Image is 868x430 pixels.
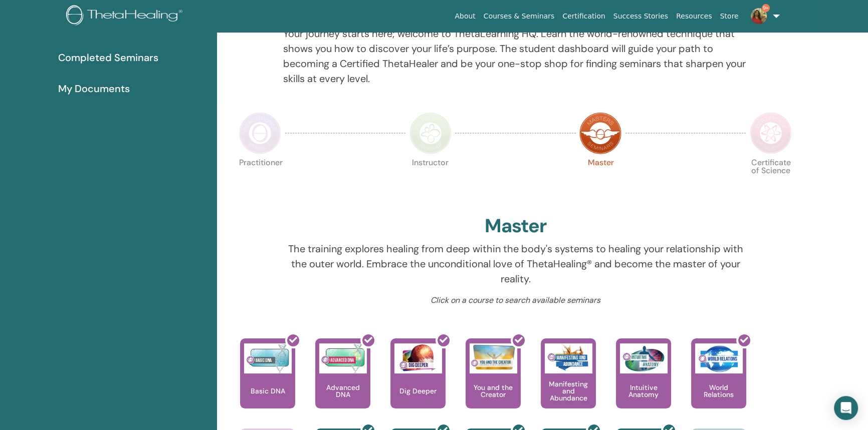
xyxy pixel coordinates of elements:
a: Resources [672,7,716,26]
p: Your journey starts here; welcome to ThetaLearning HQ. Learn the world-renowned technique that sh... [283,26,748,86]
a: World Relations World Relations [691,338,746,428]
p: Instructor [409,159,452,201]
p: Manifesting and Abundance [541,380,596,401]
p: Intuitive Anatomy [616,384,671,398]
p: Click on a course to search available seminars [283,294,748,306]
img: Dig Deeper [394,343,442,373]
img: World Relations [695,343,743,373]
a: Manifesting and Abundance Manifesting and Abundance [541,338,596,428]
a: Intuitive Anatomy Intuitive Anatomy [616,338,671,428]
p: World Relations [691,384,746,398]
img: Certificate of Science [750,112,792,154]
img: Master [579,112,621,154]
img: Basic DNA [244,343,292,373]
p: The training explores healing from deep within the body's systems to healing your relationship wi... [283,241,748,286]
a: Store [716,7,743,26]
img: Practitioner [239,112,281,154]
h2: Master [485,215,547,238]
img: Advanced DNA [319,343,367,373]
a: Courses & Seminars [480,7,559,26]
a: Dig Deeper Dig Deeper [390,338,446,428]
a: Certification [558,7,609,26]
span: Completed Seminars [58,50,158,65]
p: Practitioner [239,159,281,201]
img: Manifesting and Abundance [545,343,592,373]
img: You and the Creator [470,343,517,371]
img: Intuitive Anatomy [620,343,668,373]
p: Master [579,159,621,201]
a: About [451,7,479,26]
img: default.jpg [751,8,767,24]
p: You and the Creator [466,384,521,398]
span: My Documents [58,81,130,96]
p: Certificate of Science [750,159,792,201]
img: logo.png [66,5,186,28]
p: Dig Deeper [395,387,441,394]
a: Success Stories [609,7,672,26]
p: Advanced DNA [315,384,370,398]
div: Open Intercom Messenger [834,396,858,420]
a: You and the Creator You and the Creator [466,338,521,428]
a: Advanced DNA Advanced DNA [315,338,370,428]
img: Instructor [409,112,452,154]
span: 9+ [762,4,770,12]
a: Basic DNA Basic DNA [240,338,295,428]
